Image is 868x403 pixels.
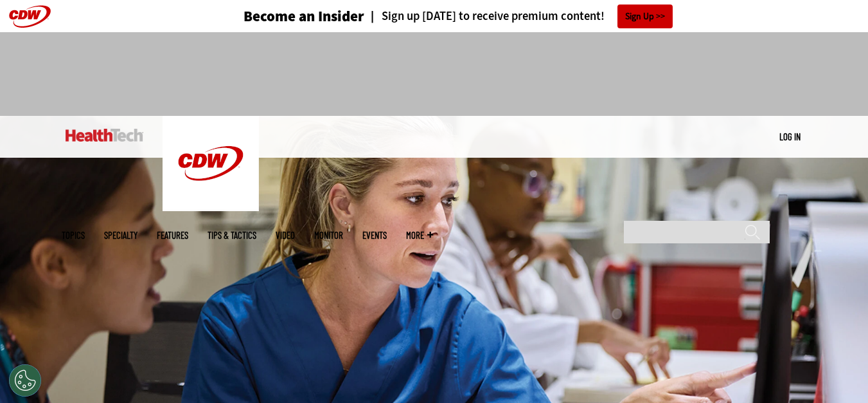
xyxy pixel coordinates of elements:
a: Events [362,230,387,240]
h3: Become an Insider [244,9,364,24]
a: Sign up [DATE] to receive premium content! [364,10,605,23]
button: Open Preferences [9,364,41,397]
img: Home [66,129,143,142]
a: CDW [163,201,259,214]
a: Features [157,230,188,240]
div: User menu [779,130,801,144]
span: Topics [62,230,85,240]
a: Video [276,230,295,240]
a: Become an Insider [195,9,364,24]
span: Specialty [104,230,137,240]
a: Tips & Tactics [208,230,256,240]
a: MonITor [314,230,343,240]
a: Sign Up [617,5,673,28]
div: Cookies Settings [9,364,41,397]
span: More [406,230,433,240]
a: Log in [779,131,801,142]
iframe: advertisement [200,45,668,103]
img: Home [163,116,259,211]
